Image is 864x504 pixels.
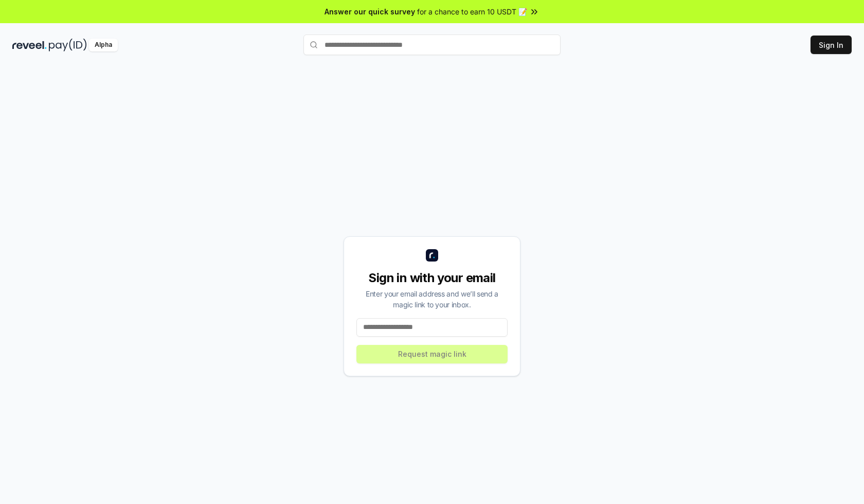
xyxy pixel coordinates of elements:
[426,249,438,262] img: logo_small
[417,6,527,17] span: for a chance to earn 10 USDT 📝
[356,288,508,310] div: Enter your email address and we’ll send a magic link to your inbox.
[89,39,118,51] div: Alpha
[12,39,47,51] img: reveel_dark
[49,39,87,51] img: pay_id
[811,36,852,54] button: Sign In
[356,270,508,286] div: Sign in with your email
[325,6,415,17] span: Answer our quick survey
